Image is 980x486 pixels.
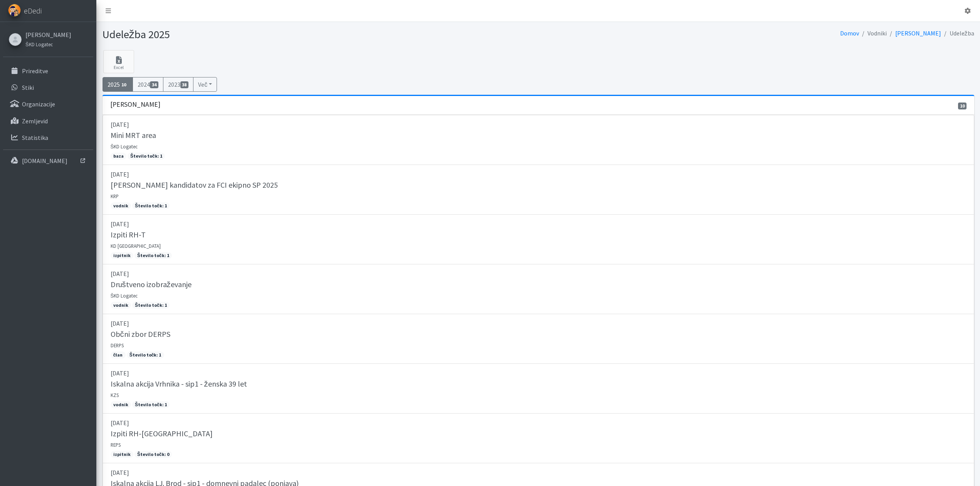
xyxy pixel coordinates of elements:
span: Število točk: 1 [132,401,170,408]
h5: Občni zbor DERPS [111,330,170,339]
span: 34 [150,81,158,88]
span: baza [111,153,126,160]
a: Excel [103,50,134,73]
a: [PERSON_NAME] [895,29,941,37]
p: Statistika [22,134,48,141]
p: Stiki [22,84,34,91]
span: izpitnik [111,252,133,259]
p: [DATE] [111,170,966,179]
a: Organizacije [3,96,93,112]
small: ŠKD Logatec [111,143,138,150]
span: izpitnik [111,451,133,458]
p: [DATE] [111,120,966,129]
span: 10 [958,103,967,109]
a: 202434 [133,77,163,92]
p: [DOMAIN_NAME] [22,157,67,165]
span: Število točk: 0 [134,451,172,458]
small: ŠKD Logatec [25,41,53,47]
a: 202338 [163,77,194,92]
h5: Društveno izobraževanje [111,280,192,289]
small: DERPS [111,342,124,348]
a: [DATE] Izpiti RH-[GEOGRAPHIC_DATA] REPS izpitnik Število točk: 0 [103,414,974,463]
p: [DATE] [111,219,966,229]
a: ŠKD Logatec [25,39,71,49]
button: Več [193,77,217,92]
a: [DATE] Društveno izobraževanje ŠKD Logatec vodnik Število točk: 1 [103,264,974,314]
small: KRP [111,193,119,199]
p: Zemljevid [22,117,48,125]
li: Udeležba [941,28,974,39]
a: [PERSON_NAME] [25,30,71,39]
a: [DATE] Mini MRT area ŠKD Logatec baza Število točk: 1 [103,115,974,165]
span: Število točk: 1 [132,302,170,309]
h5: Izpiti RH-T [111,230,146,239]
small: KZS [111,392,119,398]
a: Domov [840,29,859,37]
small: ŠKD Logatec [111,293,138,299]
span: Število točk: 1 [128,153,165,160]
img: eDedi [8,4,21,17]
a: Statistika [3,130,93,145]
p: [DATE] [111,319,966,328]
span: Število točk: 1 [132,202,170,209]
span: vodnik [111,302,131,309]
a: 202510 [103,77,133,92]
a: Zemljevid [3,113,93,129]
a: [DATE] Iskalna akcija Vrhnika - sip1 - ženska 39 let KZS vodnik Število točk: 1 [103,364,974,414]
span: eDedi [24,5,42,17]
p: Organizacije [22,100,55,108]
h1: Udeležba 2025 [103,28,536,41]
a: Prireditve [3,63,93,79]
span: 38 [180,81,189,88]
h5: Iskalna akcija Vrhnika - sip1 - ženska 39 let [111,379,247,388]
span: Število točk: 1 [134,252,172,259]
a: [DATE] Izpiti RH-T KD [GEOGRAPHIC_DATA] izpitnik Število točk: 1 [103,215,974,264]
h3: [PERSON_NAME] [110,101,160,109]
h5: Izpiti RH-[GEOGRAPHIC_DATA] [111,429,213,438]
a: [DATE] [PERSON_NAME] kandidatov za FCI ekipno SP 2025 KRP vodnik Število točk: 1 [103,165,974,215]
small: KD [GEOGRAPHIC_DATA] [111,243,161,249]
p: [DATE] [111,368,966,378]
p: [DATE] [111,269,966,278]
li: Vodniki [859,28,887,39]
h5: [PERSON_NAME] kandidatov za FCI ekipno SP 2025 [111,180,278,190]
small: REPS [111,442,121,448]
p: [DATE] [111,468,966,477]
span: član [111,351,126,358]
span: 10 [120,81,128,88]
span: vodnik [111,202,131,209]
h5: Mini MRT area [111,131,156,140]
span: vodnik [111,401,131,408]
a: [DOMAIN_NAME] [3,153,93,168]
a: Stiki [3,80,93,95]
p: Prireditve [22,67,48,75]
p: [DATE] [111,418,966,427]
span: Število točk: 1 [127,351,164,358]
a: [DATE] Občni zbor DERPS DERPS član Število točk: 1 [103,314,974,364]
